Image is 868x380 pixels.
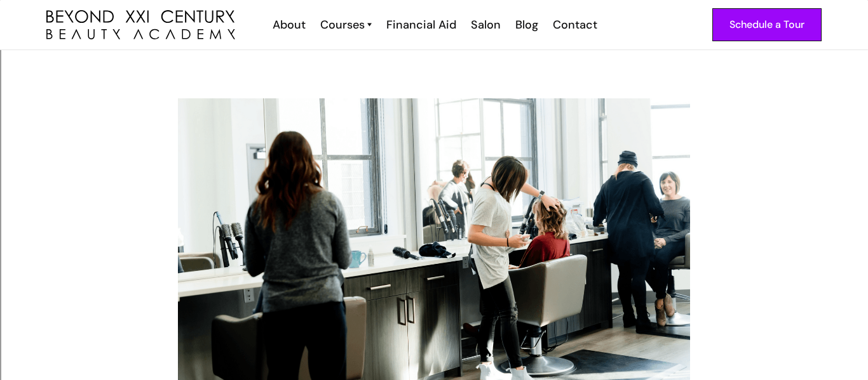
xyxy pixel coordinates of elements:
div: Schedule a Tour [729,16,804,33]
a: Financial Aid [378,16,463,33]
a: Courses [320,16,372,33]
img: beyond 21st century beauty academy logo [46,10,235,40]
div: Courses [320,16,365,33]
a: home [46,10,235,40]
div: About [273,16,306,33]
a: Schedule a Tour [712,8,822,41]
div: Blog [515,16,538,33]
a: Blog [507,16,545,33]
div: Salon [471,16,501,33]
div: Contact [553,16,597,33]
a: Salon [463,16,507,33]
a: Contact [545,16,604,33]
a: About [264,16,312,33]
div: Financial Aid [386,16,456,33]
